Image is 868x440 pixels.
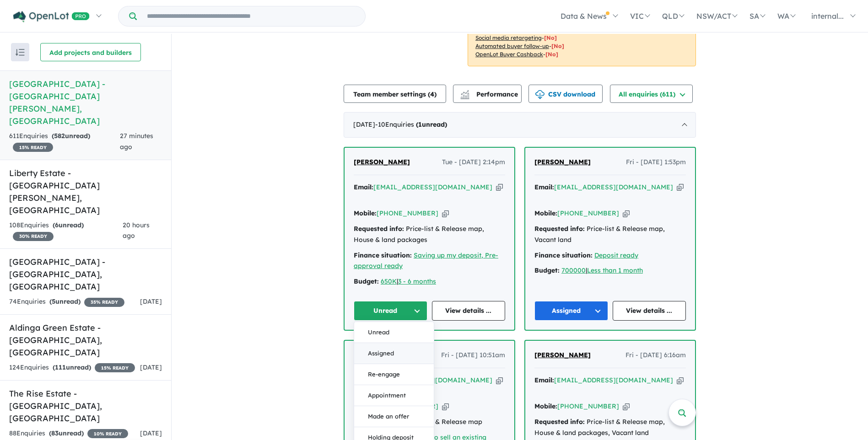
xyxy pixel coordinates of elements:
[442,157,505,168] span: Tue - [DATE] 2:14pm
[9,167,162,216] h5: Liberty Estate - [GEOGRAPHIC_DATA][PERSON_NAME] , [GEOGRAPHIC_DATA]
[441,350,505,361] span: Fri - [DATE] 10:51am
[430,90,434,98] span: 4
[140,363,162,371] span: [DATE]
[535,90,545,99] img: download icon
[496,376,503,385] button: Copy
[534,183,554,191] strong: Email:
[623,209,630,218] button: Copy
[13,11,90,22] img: Openlot PRO Logo White
[381,277,397,285] a: 650K
[534,209,557,217] strong: Mobile:
[534,351,591,359] span: [PERSON_NAME]
[16,49,25,56] img: sort.svg
[677,182,684,192] button: Copy
[432,301,506,321] a: View details ...
[377,209,438,217] a: [PHONE_NUMBER]
[544,34,557,41] span: [No]
[534,266,560,274] strong: Budget:
[53,363,91,371] strong: ( unread)
[95,363,135,372] span: 15 % READY
[9,322,162,359] h5: Aldinga Green Estate - [GEOGRAPHIC_DATA] , [GEOGRAPHIC_DATA]
[354,322,434,343] button: Unread
[354,385,434,406] button: Appointment
[551,43,564,49] span: [No]
[354,277,379,285] strong: Budget:
[534,158,591,166] span: [PERSON_NAME]
[123,221,150,240] span: 20 hours ago
[354,251,498,270] a: Saving up my deposit, Pre-approval ready
[496,182,503,192] button: Copy
[344,112,696,138] div: [DATE]
[587,266,643,274] a: Less than 1 month
[534,418,585,426] strong: Requested info:
[534,251,593,259] strong: Finance situation:
[475,51,543,58] u: OpenLot Buyer Cashback
[442,209,449,218] button: Copy
[9,296,124,307] div: 74 Enquir ies
[354,158,410,166] span: [PERSON_NAME]
[528,85,603,103] button: CSV download
[49,429,84,437] strong: ( unread)
[13,232,54,241] span: 30 % READY
[40,43,141,61] button: Add projects and builders
[9,131,120,153] div: 611 Enquir ies
[554,183,673,191] a: [EMAIL_ADDRESS][DOMAIN_NAME]
[557,402,619,410] a: [PHONE_NUMBER]
[9,256,162,293] h5: [GEOGRAPHIC_DATA] - [GEOGRAPHIC_DATA] , [GEOGRAPHIC_DATA]
[811,11,844,21] span: internal...
[139,6,363,26] input: Try estate name, suburb, builder or developer
[120,132,153,151] span: 27 minutes ago
[49,297,81,306] strong: ( unread)
[534,224,686,246] div: Price-list & Release map, Vacant land
[140,429,162,437] span: [DATE]
[54,132,65,140] span: 582
[354,276,505,287] div: |
[475,43,549,49] u: Automated buyer follow-up
[375,120,447,129] span: - 10 Enquir ies
[354,209,377,217] strong: Mobile:
[354,224,505,246] div: Price-list & Release map, House & land packages
[545,51,558,58] span: [No]
[53,221,84,229] strong: ( unread)
[534,225,585,233] strong: Requested info:
[9,428,128,439] div: 88 Enquir ies
[462,90,518,98] span: Performance
[534,301,608,321] button: Assigned
[354,301,427,321] button: Unread
[52,297,55,306] span: 5
[623,402,630,411] button: Copy
[613,301,686,321] a: View details ...
[9,362,135,373] div: 124 Enquir ies
[354,406,434,427] button: Made an offer
[52,132,90,140] strong: ( unread)
[461,90,469,95] img: line-chart.svg
[557,209,619,217] a: [PHONE_NUMBER]
[84,298,124,307] span: 35 % READY
[626,157,686,168] span: Fri - [DATE] 1:53pm
[344,85,446,103] button: Team member settings (4)
[475,34,542,41] u: Social media retargeting
[442,402,449,411] button: Copy
[677,376,684,385] button: Copy
[51,429,59,437] span: 83
[354,183,373,191] strong: Email:
[534,402,557,410] strong: Mobile:
[354,343,434,364] button: Assigned
[9,220,123,242] div: 108 Enquir ies
[9,78,162,127] h5: [GEOGRAPHIC_DATA] - [GEOGRAPHIC_DATA][PERSON_NAME] , [GEOGRAPHIC_DATA]
[55,221,59,229] span: 6
[398,277,436,285] a: 3 - 6 months
[354,251,412,259] strong: Finance situation:
[460,93,469,99] img: bar-chart.svg
[594,251,638,259] a: Deposit ready
[625,350,686,361] span: Fri - [DATE] 6:16am
[561,266,586,274] a: 700000
[534,157,591,168] a: [PERSON_NAME]
[354,225,404,233] strong: Requested info:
